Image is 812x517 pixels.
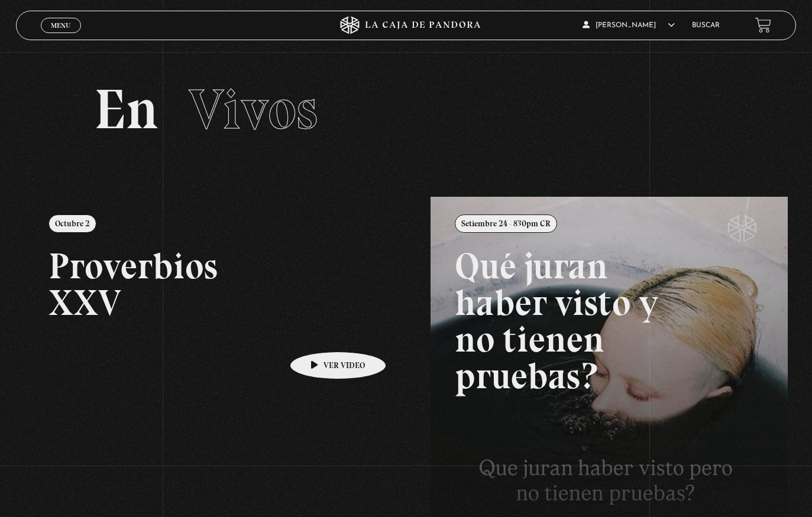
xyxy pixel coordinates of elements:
span: Vivos [189,76,318,143]
span: Menu [51,22,70,29]
a: View your shopping cart [755,17,771,33]
span: Cerrar [47,31,75,40]
a: Buscar [692,22,720,29]
span: [PERSON_NAME] [583,22,675,29]
h2: En [94,82,718,138]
